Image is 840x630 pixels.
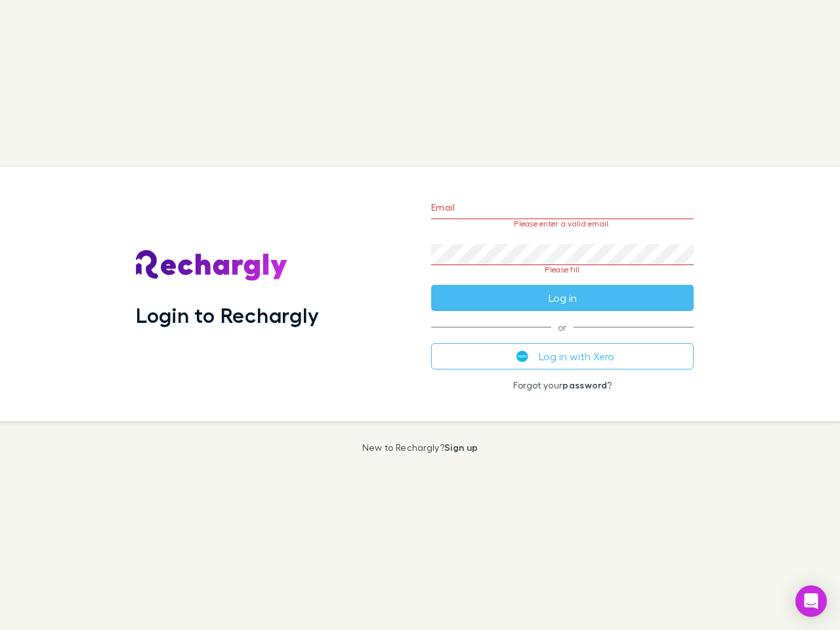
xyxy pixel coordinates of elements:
a: password [562,379,607,390]
img: Xero's logo [516,350,528,362]
h1: Login to Rechargly [136,303,319,327]
p: Please fill [431,265,694,274]
a: Sign up [444,442,478,453]
div: Open Intercom Messenger [795,585,827,617]
button: Log in [431,285,694,311]
button: Log in with Xero [431,343,694,369]
p: Forgot your ? [431,380,694,390]
p: Please enter a valid email. [431,219,694,228]
p: New to Rechargly? [362,442,478,453]
img: Rechargly's Logo [136,250,288,282]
